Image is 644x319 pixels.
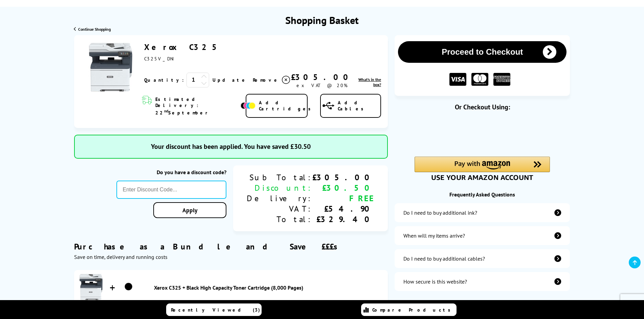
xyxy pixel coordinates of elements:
span: What's in the box? [358,77,381,87]
div: £329.40 [312,214,374,224]
div: £30.50 [312,183,374,193]
a: additional-cables [395,249,570,268]
img: Xerox C325 + Black High Capacity Toner Cartridge (8,000 Pages) [77,273,105,300]
iframe: PayPal [415,122,550,145]
div: Sub Total: [247,172,312,183]
div: Save on time, delivery and running costs [74,254,388,260]
img: MASTER CARD [471,73,488,86]
div: Do you have a discount code? [116,169,226,176]
div: Delivery: [247,193,312,204]
a: secure-website [395,272,570,291]
div: How secure is this website? [403,278,467,285]
img: American Express [493,73,510,86]
a: additional-ink [395,203,570,222]
span: Estimated Delivery: 22 September [155,96,239,116]
div: VAT: [247,204,312,214]
h1: Shopping Basket [285,14,359,27]
button: Proceed to Checkout [398,41,567,63]
input: Enter Discount Code... [116,181,226,199]
img: Add Cartridges [241,102,256,109]
div: £305.00 [312,172,374,183]
div: Discount: [247,183,312,193]
a: Apply [153,202,226,218]
span: Add Cables [338,100,380,112]
span: Remove [253,77,280,83]
div: Do I need to buy additional cables? [403,255,485,262]
a: Compare Products [361,303,457,316]
div: FREE [312,193,374,204]
span: Recently Viewed (3) [171,307,260,313]
div: £54.90 [312,204,374,214]
div: Frequently Asked Questions [395,191,570,198]
sup: nd [164,108,168,113]
div: £305.00 [291,72,353,82]
span: Continue Shopping [78,27,111,32]
img: Xerox C325 + Black High Capacity Toner Cartridge (8,000 Pages) [120,278,137,295]
img: Xerox C325 [85,42,136,92]
span: Add Cartridges [259,100,314,112]
a: Delete item from your basket [253,75,291,85]
div: When will my items arrive? [403,232,465,239]
span: Quantity: [144,77,184,83]
img: VISA [449,73,466,86]
div: Amazon Pay - Use your Amazon account [415,157,550,180]
div: Or Checkout Using: [395,103,570,111]
a: Recently Viewed (3) [166,303,262,316]
span: Your discount has been applied. You have saved £30.50 [151,142,311,151]
a: lnk_inthebox [353,77,381,87]
div: Do I need to buy additional ink? [403,209,477,216]
a: Update [213,77,247,83]
a: Continue Shopping [74,27,111,32]
a: Xerox C325 [144,42,222,52]
div: Total: [247,214,312,224]
a: Xerox C325 + Black High Capacity Toner Cartridge (8,000 Pages) [154,284,384,291]
a: items-arrive [395,226,570,245]
span: Compare Products [372,307,454,313]
div: Purchase as a Bundle and Save £££s [74,231,388,260]
span: ex VAT @ 20% [296,82,348,88]
span: C325V_DNI [144,56,174,62]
